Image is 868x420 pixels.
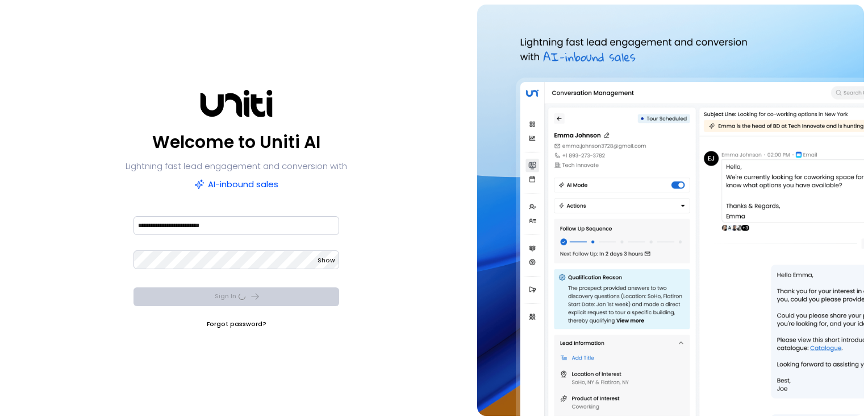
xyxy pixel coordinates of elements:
[318,255,335,266] button: Show
[194,176,278,192] p: AI-inbound sales
[477,5,864,416] img: auth-hero.png
[152,129,320,156] p: Welcome to Uniti AI
[318,256,335,265] span: Show
[207,319,266,330] a: Forgot password?
[126,158,347,174] p: Lightning fast lead engagement and conversion with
